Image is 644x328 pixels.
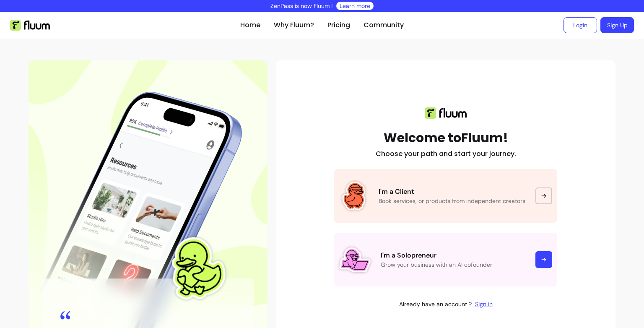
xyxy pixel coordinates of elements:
p: Book services, or products from independent creators [379,197,525,205]
img: Fluum Logo [10,20,50,31]
img: Fluum Duck sticker [160,231,235,305]
a: Pricing [327,20,350,30]
a: Sign in [475,300,493,308]
a: Login [563,17,597,33]
a: Community [364,20,404,30]
p: ZenPass is now Fluum ! [270,2,333,10]
p: I'm a Client [379,187,525,197]
a: Fluum Duck stickerI'm a ClientBook services, or products from independent creators [334,169,557,223]
img: Fluum logo [425,107,467,119]
a: Fluum Duck stickerI'm a SolopreneurGrow your business with an AI cofounder [334,233,557,286]
p: I'm a Solopreneur [381,250,525,260]
img: Fluum Duck sticker [339,181,369,211]
a: Why Fluum? [274,20,314,30]
p: Grow your business with an AI cofounder [381,260,525,269]
h1: Welcome to Fluum! [384,130,508,146]
a: Home [240,20,260,30]
p: Already have an account ? [399,300,472,308]
a: Learn more [340,2,370,10]
img: Fluum Duck sticker [339,244,371,276]
h2: Choose your path and start your journey. [376,149,516,159]
a: Sign Up [600,17,634,33]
